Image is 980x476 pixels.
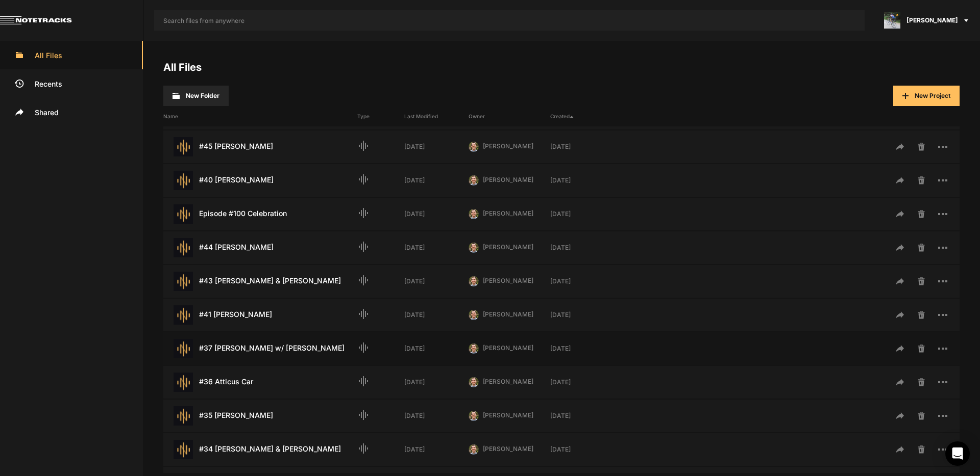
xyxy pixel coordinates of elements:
img: 424769395311cb87e8bb3f69157a6d24 [469,310,479,320]
img: star-track.png [174,339,193,358]
span: [PERSON_NAME] [483,176,533,183]
div: [DATE] [550,411,615,420]
img: star-track.png [174,440,193,459]
mat-icon: Audio [357,409,370,421]
mat-icon: Audio [357,173,370,186]
span: [PERSON_NAME] [483,209,533,217]
div: #36 Atticus Car [163,373,357,392]
div: Last Modified [404,113,469,120]
img: star-track.png [174,373,193,392]
span: [PERSON_NAME] [483,142,533,150]
div: #41 [PERSON_NAME] [163,305,357,325]
mat-icon: Audio [357,241,370,253]
div: Open Intercom Messenger [945,441,970,466]
img: 424769395311cb87e8bb3f69157a6d24 [469,175,479,186]
img: 424769395311cb87e8bb3f69157a6d24 [469,276,479,286]
div: [DATE] [550,243,615,252]
div: [DATE] [550,209,615,219]
div: [DATE] [404,209,469,219]
span: [PERSON_NAME] [483,243,533,251]
div: [DATE] [404,411,469,420]
a: All Files [163,61,202,73]
img: 424769395311cb87e8bb3f69157a6d24 [469,209,479,219]
div: #37 [PERSON_NAME] w/ [PERSON_NAME] [163,339,357,358]
div: #44 [PERSON_NAME] [163,238,357,257]
div: [DATE] [550,142,615,151]
span: [PERSON_NAME] [483,344,533,352]
div: [DATE] [404,277,469,286]
div: #45 [PERSON_NAME] [163,137,357,156]
div: Episode #100 Celebration [163,204,357,224]
img: 424769395311cb87e8bb3f69157a6d24 [469,411,479,421]
mat-icon: Audio [357,375,370,387]
span: [PERSON_NAME] [483,277,533,284]
img: 424769395311cb87e8bb3f69157a6d24 [469,444,479,455]
mat-icon: Audio [357,140,370,152]
mat-icon: Audio [357,341,370,354]
div: [DATE] [404,243,469,252]
div: [DATE] [404,344,469,353]
mat-icon: Audio [357,442,370,455]
img: star-track.png [174,238,193,257]
div: #35 [PERSON_NAME] [163,406,357,426]
span: [PERSON_NAME] [483,445,533,453]
img: ACg8ocLxXzHjWyafR7sVkIfmxRufCxqaSAR27SDjuE-ggbMy1qqdgD8=s96-c [884,12,900,29]
img: star-track.png [174,171,193,190]
div: #43 [PERSON_NAME] & [PERSON_NAME] [163,272,357,291]
div: [DATE] [404,378,469,387]
img: 424769395311cb87e8bb3f69157a6d24 [469,343,479,354]
div: #34 [PERSON_NAME] & [PERSON_NAME] [163,440,357,459]
div: [DATE] [550,277,615,286]
div: [DATE] [404,142,469,151]
div: [DATE] [550,445,615,454]
mat-icon: Audio [357,207,370,219]
img: 424769395311cb87e8bb3f69157a6d24 [469,377,479,387]
div: Created [550,113,615,120]
img: 424769395311cb87e8bb3f69157a6d24 [469,142,479,152]
div: Owner [469,113,550,120]
div: [DATE] [404,445,469,454]
div: [DATE] [550,176,615,185]
div: [DATE] [550,310,615,320]
img: 424769395311cb87e8bb3f69157a6d24 [469,243,479,253]
div: #40 [PERSON_NAME] [163,171,357,190]
input: Search files from anywhere [154,10,865,31]
img: star-track.png [174,204,193,224]
span: [PERSON_NAME] [483,378,533,385]
div: [DATE] [404,310,469,320]
div: [DATE] [404,176,469,185]
div: Type [357,113,404,120]
button: New Project [893,86,960,106]
mat-icon: Audio [357,274,370,286]
img: star-track.png [174,272,193,291]
span: [PERSON_NAME] [483,310,533,318]
img: star-track.png [174,137,193,156]
div: [DATE] [550,344,615,353]
span: [PERSON_NAME] [906,16,958,25]
img: star-track.png [174,305,193,325]
mat-icon: Audio [357,308,370,320]
div: [DATE] [550,378,615,387]
img: star-track.png [174,406,193,426]
div: Name [163,113,357,120]
span: [PERSON_NAME] [483,411,533,419]
span: New Project [915,92,950,99]
button: New Folder [163,86,229,106]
